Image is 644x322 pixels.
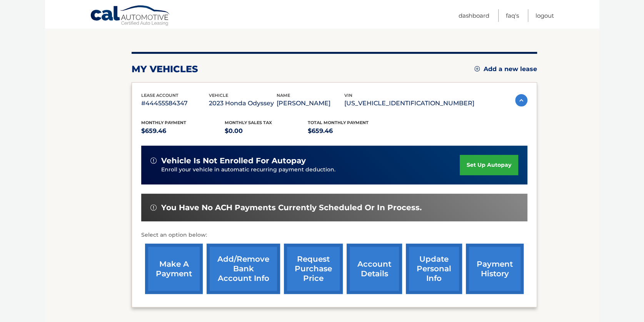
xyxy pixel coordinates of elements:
[460,155,518,175] a: set up autopay
[150,158,157,164] img: alert-white.svg
[141,120,186,125] span: Monthly Payment
[132,63,198,75] h2: my vehicles
[161,156,306,166] span: vehicle is not enrolled for autopay
[284,244,343,294] a: request purchase price
[141,231,527,240] p: Select an option below:
[344,93,352,98] span: vin
[141,98,209,109] p: #44455584347
[308,120,369,125] span: Total Monthly Payment
[150,204,157,211] img: alert-white.svg
[406,244,462,294] a: update personal info
[506,9,519,22] a: FAQ's
[209,93,228,98] span: vehicle
[161,203,422,212] span: You have no ACH payments currently scheduled or in process.
[90,5,171,27] a: Cal Automotive
[277,93,290,98] span: name
[141,93,179,98] span: lease account
[474,65,537,73] a: Add a new lease
[347,244,402,294] a: account details
[225,126,308,136] p: $0.00
[308,126,391,136] p: $659.46
[145,244,203,294] a: make a payment
[225,120,272,125] span: Monthly sales Tax
[515,94,527,106] img: accordion-active.svg
[141,126,225,136] p: $659.46
[161,166,460,174] p: Enroll your vehicle in automatic recurring payment deduction.
[474,66,480,71] img: add.svg
[344,98,474,109] p: [US_VEHICLE_IDENTIFICATION_NUMBER]
[277,98,344,109] p: [PERSON_NAME]
[209,98,277,109] p: 2023 Honda Odyssey
[536,9,554,22] a: Logout
[466,244,524,294] a: payment history
[459,9,489,22] a: Dashboard
[207,244,280,294] a: Add/Remove bank account info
